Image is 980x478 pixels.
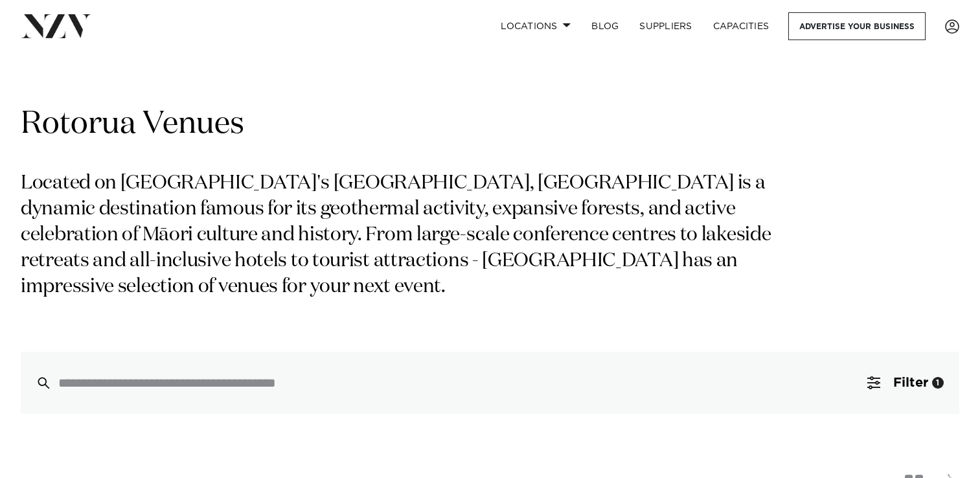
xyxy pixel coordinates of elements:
[932,377,944,389] div: 1
[852,352,959,414] button: Filter1
[21,104,959,145] h1: Rotorua Venues
[581,12,629,40] a: BLOG
[21,171,821,300] p: Located on [GEOGRAPHIC_DATA]'s [GEOGRAPHIC_DATA], [GEOGRAPHIC_DATA] is a dynamic destination famo...
[629,12,702,40] a: SUPPLIERS
[788,12,926,40] a: Advertise your business
[703,12,780,40] a: Capacities
[21,14,91,38] img: nzv-logo.png
[893,376,928,389] span: Filter
[490,12,581,40] a: Locations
